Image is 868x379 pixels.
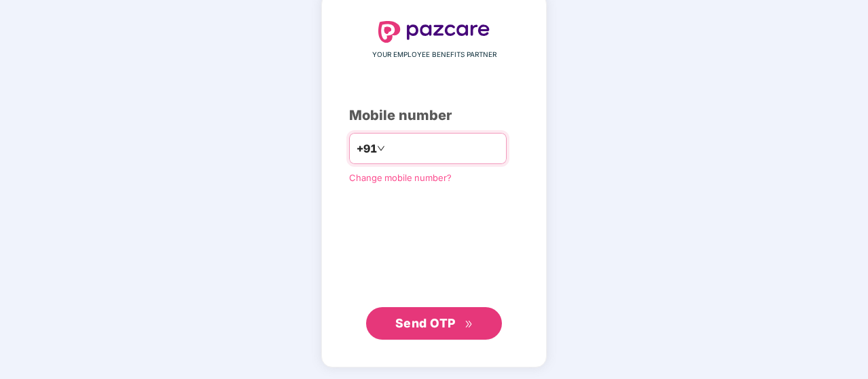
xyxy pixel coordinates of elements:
[378,21,490,43] img: logo
[372,49,496,60] span: YOUR EMPLOYEE BENEFITS PARTNER
[357,140,377,157] span: +91
[377,144,385,153] span: down
[395,316,456,330] span: Send OTP
[465,320,473,329] span: double-right
[366,307,502,340] button: Send OTPdouble-right
[349,105,519,126] div: Mobile number
[349,172,452,183] a: Change mobile number?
